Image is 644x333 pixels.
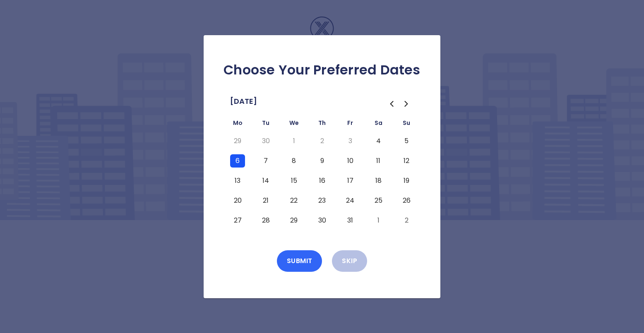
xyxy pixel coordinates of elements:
button: Wednesday, October 29th, 2025 [286,214,301,227]
button: Thursday, October 30th, 2025 [315,214,329,227]
button: Monday, October 27th, 2025 [230,214,245,227]
button: Monday, October 6th, 2025, selected [230,154,245,168]
button: Thursday, October 9th, 2025 [315,154,329,168]
h2: Choose Your Preferred Dates [217,62,427,78]
button: Sunday, October 19th, 2025 [399,174,414,187]
button: Sunday, October 12th, 2025 [399,154,414,168]
button: Friday, October 10th, 2025 [343,154,358,168]
button: Monday, September 29th, 2025 [230,134,245,148]
th: Tuesday [252,118,280,131]
button: Wednesday, October 8th, 2025 [286,154,301,168]
button: Friday, October 24th, 2025 [343,194,358,207]
th: Sunday [392,118,421,131]
button: Monday, October 20th, 2025 [230,194,245,207]
th: Wednesday [280,118,308,131]
span: [DATE] [230,95,257,108]
button: Monday, October 13th, 2025 [230,174,245,187]
th: Friday [336,118,364,131]
button: Saturday, October 4th, 2025 [371,134,386,148]
button: Go to the Previous Month [384,96,399,111]
button: Saturday, October 18th, 2025 [371,174,386,187]
button: Friday, October 3rd, 2025 [343,134,358,148]
button: Sunday, November 2nd, 2025 [399,214,414,227]
button: Saturday, October 11th, 2025 [371,154,386,168]
button: Tuesday, October 7th, 2025 [258,154,273,168]
button: Friday, October 31st, 2025 [343,214,358,227]
button: Wednesday, October 22nd, 2025 [286,194,301,207]
button: Tuesday, October 28th, 2025 [258,214,273,227]
button: Skip [332,250,367,272]
button: Tuesday, September 30th, 2025 [258,134,273,148]
button: Wednesday, October 15th, 2025 [286,174,301,187]
button: Tuesday, October 14th, 2025 [258,174,273,187]
button: Wednesday, October 1st, 2025 [286,134,301,148]
button: Thursday, October 16th, 2025 [315,174,329,187]
button: Sunday, October 5th, 2025 [399,134,414,148]
button: Sunday, October 26th, 2025 [399,194,414,207]
button: Saturday, November 1st, 2025 [371,214,386,227]
button: Tuesday, October 21st, 2025 [258,194,273,207]
button: Saturday, October 25th, 2025 [371,194,386,207]
th: Thursday [308,118,336,131]
button: Friday, October 17th, 2025 [343,174,358,187]
th: Monday [223,118,252,131]
th: Saturday [364,118,392,131]
button: Thursday, October 2nd, 2025 [315,134,329,148]
img: Logo [281,17,363,57]
button: Go to the Next Month [399,96,414,111]
button: Submit [277,250,322,272]
table: October 2025 [223,118,421,230]
button: Thursday, October 23rd, 2025 [315,194,329,207]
